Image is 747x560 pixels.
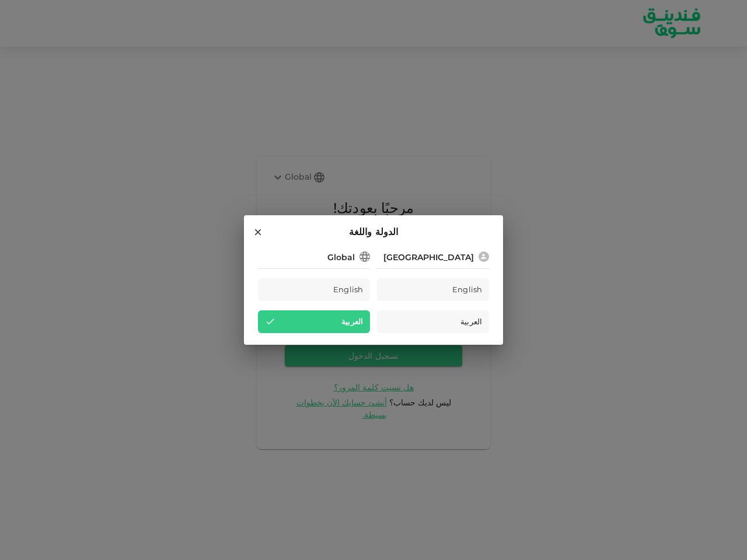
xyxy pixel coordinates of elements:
[333,283,363,296] span: English
[349,225,399,240] span: الدولة واللغة
[460,315,482,328] span: العربية
[327,251,355,264] div: Global
[383,251,474,264] div: [GEOGRAPHIC_DATA]
[341,315,363,328] span: العربية
[452,283,482,296] span: English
